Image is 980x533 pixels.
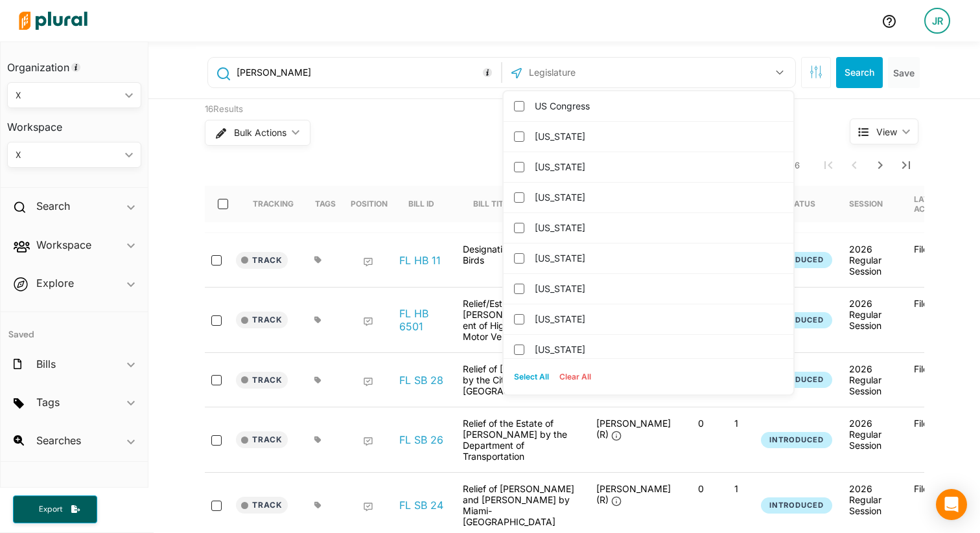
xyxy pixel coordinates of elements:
[849,244,893,277] div: 2026 Regular Session
[236,372,288,389] button: Track
[218,199,228,209] input: select-all-rows
[473,199,513,209] div: Bill Title
[314,436,321,444] div: Add tags
[314,316,321,324] div: Add tags
[205,120,310,146] button: Bulk Actions
[535,218,780,238] label: [US_STATE]
[36,357,56,371] h2: Bills
[849,298,893,331] div: 2026 Regular Session
[211,375,222,385] input: select-row-state-fl-2026-sb28
[904,418,968,462] div: Filed
[408,199,434,209] div: Bill ID
[849,363,893,396] div: 2026 Regular Session
[456,363,586,396] div: Relief of [PERSON_NAME] by the City of [GEOGRAPHIC_DATA]
[761,312,832,328] button: Introduced
[408,186,446,222] div: Bill ID
[13,495,97,523] button: Export
[314,501,321,509] div: Add tags
[363,437,373,447] div: Add Position Statement
[30,504,71,515] span: Export
[70,62,82,73] div: Tooltip anchor
[914,186,958,222] div: Latest Action
[535,157,780,177] label: [US_STATE]
[849,186,894,222] div: Session
[315,186,336,222] div: Tags
[473,186,524,222] div: Bill Title
[456,418,586,462] div: Relief of the Estate of [PERSON_NAME] by the Department of Transportation
[456,244,586,277] div: Designation of the State Birds
[482,67,493,78] div: Tooltip anchor
[761,432,832,448] button: Introduced
[876,125,897,139] span: View
[16,89,120,102] div: X
[841,152,867,178] button: Previous Page
[535,249,780,268] label: [US_STATE]
[815,152,841,178] button: First Page
[236,497,288,514] button: Track
[554,367,596,387] button: Clear All
[236,431,288,448] button: Track
[399,254,441,267] a: FL HB 11
[211,255,222,266] input: select-row-state-fl-2026-hb11
[924,8,950,34] div: JR
[535,188,780,207] label: [US_STATE]
[893,152,919,178] button: Last Page
[528,60,666,85] input: Legislature
[904,244,968,277] div: Filed
[36,199,70,213] h2: Search
[509,367,554,387] button: Select All
[211,501,222,511] input: select-row-state-fl-2026-sb24
[535,340,780,359] label: [US_STATE]
[36,433,81,448] h2: Searches
[535,310,780,329] label: [US_STATE]
[724,418,749,429] p: 1
[234,128,286,137] span: Bulk Actions
[914,3,961,39] a: JR
[253,199,294,209] div: Tracking
[836,57,883,88] button: Search
[399,433,443,446] a: FL SB 26
[761,252,832,268] button: Introduced
[904,298,968,342] div: Filed
[849,199,883,209] div: Session
[253,186,294,222] div: Tracking
[351,186,388,222] div: Position
[314,376,321,384] div: Add tags
[36,276,74,290] h2: Explore
[399,307,449,333] a: FL HB 6501
[236,252,288,269] button: Track
[688,418,714,429] p: 0
[1,312,148,344] h4: Saved
[236,312,288,328] button: Track
[766,186,827,222] div: Bill Status
[211,315,222,326] input: select-row-state-fl-2026-hb6501
[36,238,91,252] h2: Workspace
[363,502,373,512] div: Add Position Statement
[535,96,780,116] label: US Congress
[456,298,586,342] div: Relief/Estate of [PERSON_NAME]/Department of Highway Safety and Motor Vehicles
[867,152,893,178] button: Next Page
[849,483,893,516] div: 2026 Regular Session
[314,256,321,264] div: Add tags
[849,418,893,451] div: 2026 Regular Session
[914,194,958,214] div: Latest Action
[235,60,498,85] input: Enter keywords, bill # or legislator name
[688,483,714,494] p: 0
[888,57,920,88] button: Save
[399,499,443,512] a: FL SB 24
[936,489,967,520] div: Open Intercom Messenger
[36,395,60,409] h2: Tags
[7,49,141,77] h3: Organization
[363,377,373,387] div: Add Position Statement
[351,199,388,209] div: Position
[810,65,822,76] span: Search Filters
[596,483,671,505] span: [PERSON_NAME] (R)
[904,483,968,527] div: Filed
[205,103,801,116] div: 16 Results
[7,108,141,137] h3: Workspace
[16,148,120,162] div: X
[363,257,373,267] div: Add Position Statement
[596,418,671,440] span: [PERSON_NAME] (R)
[904,363,968,396] div: Filed
[399,374,443,387] a: FL SB 28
